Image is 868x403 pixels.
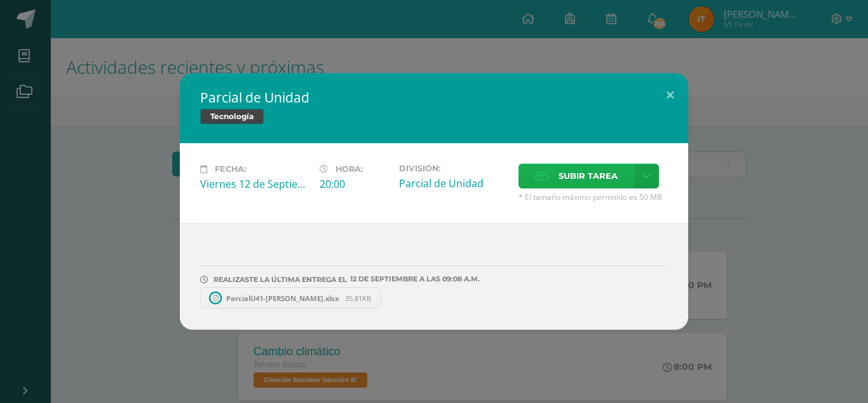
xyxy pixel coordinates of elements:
[200,109,264,124] span: Tecnología
[200,88,668,106] h2: Parcial de Unidad
[214,275,347,284] span: REALIZASTE LA ÚLTIMA ENTREGA EL
[215,164,246,174] span: Fecha:
[336,164,363,174] span: Hora:
[399,164,508,173] label: División:
[519,192,668,202] span: * El tamaño máximo permitido es 50 MB
[200,287,381,309] a: ParcialU41-[PERSON_NAME].xlsx 35.81KB
[347,279,480,279] span: 12 DE septiembre A LAS 09:08 A.M.
[345,293,371,303] span: 35.81KB
[399,176,508,190] div: Parcial de Unidad
[320,177,389,191] div: 20:00
[652,73,688,117] button: Close (Esc)
[220,293,345,303] span: ParcialU41-[PERSON_NAME].xlsx
[559,164,618,188] span: Subir tarea
[200,177,309,191] div: Viernes 12 de Septiembre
